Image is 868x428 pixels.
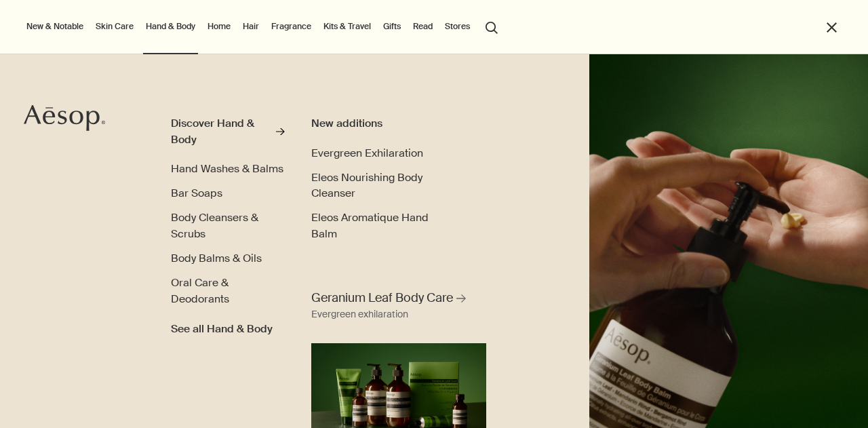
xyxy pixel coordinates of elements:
a: Skin Care [93,18,136,35]
span: Eleos Aromatique Hand Balm [311,210,429,241]
img: A hand holding the pump dispensing Geranium Leaf Body Balm on to hand. [589,54,868,428]
a: Read [410,18,435,35]
span: Bar Soaps [171,186,222,200]
a: Body Balms & Oils [171,250,262,267]
button: Stores [442,18,473,35]
span: Body Cleansers & Scrubs [171,210,258,241]
span: Eleos Nourishing Body Cleanser [311,170,422,201]
div: Evergreen exhilaration [311,307,408,323]
span: Body Balms & Oils [171,251,262,265]
a: Oral Care & Deodorants [171,275,285,307]
a: Evergreen Exhilaration [311,145,423,161]
a: See all Hand & Body [171,315,273,337]
span: Hand Washes & Balms [171,161,283,176]
div: Discover Hand & Body [171,115,273,147]
button: Close the Menu [824,20,840,35]
a: Bar Soaps [171,185,222,201]
a: Home [205,18,233,35]
a: Discover Hand & Body [171,115,285,153]
span: See all Hand & Body [171,321,273,337]
a: Kits & Travel [321,18,374,35]
button: Open search [479,14,504,39]
a: Eleos Nourishing Body Cleanser [311,170,450,201]
svg: Aesop [24,104,105,132]
span: Geranium Leaf Body Care [311,290,453,307]
a: Hand & Body [143,18,198,35]
a: Eleos Aromatique Hand Balm [311,210,450,241]
a: Aesop [24,104,105,135]
a: Fragrance [269,18,314,35]
button: New & Notable [24,18,86,35]
a: Hand Washes & Balms [171,161,283,177]
a: Hair [240,18,262,35]
span: Oral Care & Deodorants [171,275,229,306]
span: Evergreen Exhilaration [311,146,423,160]
a: Gifts [380,18,403,35]
a: Body Cleansers & Scrubs [171,210,285,241]
div: New additions [311,115,450,132]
